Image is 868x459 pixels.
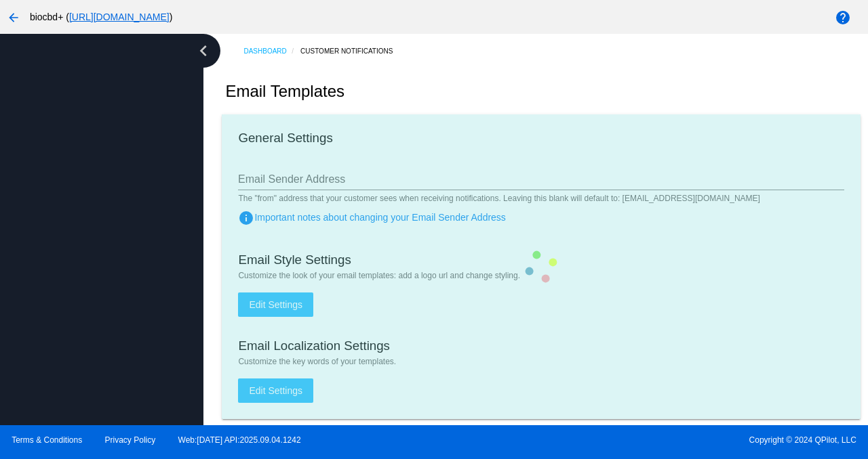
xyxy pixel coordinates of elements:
[243,41,300,62] a: Dashboard
[178,435,301,445] a: Web:[DATE] API:2025.09.04.1242
[835,9,851,26] mat-icon: help
[30,12,172,22] span: biocbd+ ( )
[105,435,156,445] a: Privacy Policy
[446,435,856,445] span: Copyright © 2024 QPilot, LLC
[12,435,82,445] a: Terms & Conditions
[69,12,170,22] a: [URL][DOMAIN_NAME]
[193,40,214,62] i: chevron_left
[225,82,344,101] h2: Email Templates
[5,9,22,26] mat-icon: arrow_back
[300,41,405,62] a: Customer Notifications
